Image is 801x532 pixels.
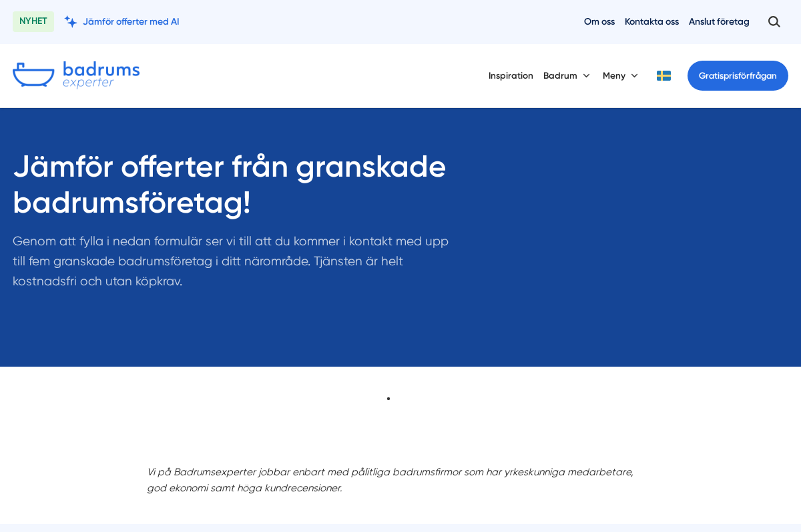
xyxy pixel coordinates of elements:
[13,231,457,297] p: Genom att fylla i nedan formulär ser vi till att du kommer i kontakt med upp till fem granskade b...
[147,466,633,494] em: Vi på Badrumsexperter jobbar enbart med pålitliga badrumsfirmor som har yrkeskunniga medarbetare,...
[603,59,641,92] button: Meny
[699,71,724,81] span: Gratis
[83,15,180,28] span: Jämför offerter med AI
[64,15,180,28] a: Jämför offerter med AI
[760,10,788,33] button: Öppna sök
[688,61,788,91] a: Gratisprisförfrågan
[13,11,54,32] span: NYHET
[489,59,533,92] a: Inspiration
[13,149,457,232] h1: Jämför offerter från granskade badrumsföretag!
[584,15,615,28] a: Om oss
[625,15,679,28] a: Kontakta oss
[689,15,750,28] a: Anslut företag
[13,61,140,89] img: Badrumsexperter.se logotyp
[543,59,593,92] button: Badrum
